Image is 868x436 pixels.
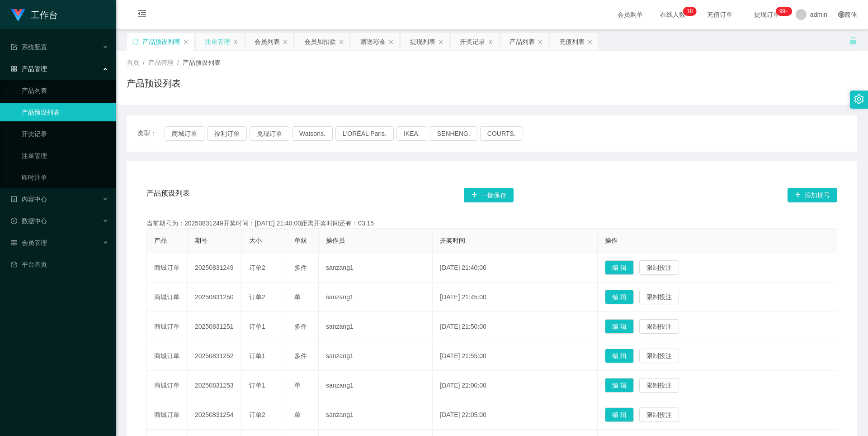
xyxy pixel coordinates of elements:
[639,319,679,334] button: 限制投注
[488,39,493,45] i: 图标: close
[22,125,108,143] a: 开奖记录
[319,371,433,400] td: sanzang1
[639,290,679,304] button: 限制投注
[146,219,837,228] div: 当前期号为：20250831249开奖时间：[DATE] 21:40:00距离开奖时间还有：03:15
[11,196,17,202] i: 图标: profile
[605,290,634,304] button: 编 辑
[639,349,679,363] button: 限制投注
[294,352,307,359] span: 多件
[127,77,181,90] h1: 产品预设列表
[605,319,634,334] button: 编 辑
[188,341,242,371] td: 20250831252
[605,407,634,422] button: 编 辑
[687,7,690,16] p: 1
[509,33,535,50] div: 产品列表
[605,349,634,363] button: 编 辑
[249,293,265,301] span: 订单2
[433,341,598,371] td: [DATE] 21:55:00
[132,38,139,45] i: 图标: sync
[480,126,523,141] button: COURTS.
[703,11,737,18] span: 充值订单
[339,39,344,45] i: 图标: close
[195,237,208,244] span: 期号
[430,126,477,141] button: SENHENG.
[587,39,593,45] i: 图标: close
[183,59,221,66] span: 产品预设列表
[233,39,238,45] i: 图标: close
[11,239,47,246] span: 会员管理
[294,323,307,330] span: 多件
[639,378,679,393] button: 限制投注
[319,400,433,430] td: sanzang1
[205,33,230,50] div: 注单管理
[319,341,433,371] td: sanzang1
[11,196,47,203] span: 内容中心
[147,400,188,430] td: 商城订单
[319,253,433,283] td: sanzang1
[147,283,188,312] td: 商城订单
[683,7,696,16] sup: 18
[146,188,190,202] span: 产品预设列表
[11,43,47,51] span: 系统配置
[854,94,864,104] i: 图标: setting
[11,240,17,246] i: 图标: table
[294,264,307,271] span: 多件
[177,59,179,66] span: /
[188,312,242,341] td: 20250831251
[433,283,598,312] td: [DATE] 21:45:00
[22,168,108,187] a: 即时注单
[294,411,301,418] span: 单
[207,126,247,141] button: 福利订单
[11,65,47,72] span: 产品管理
[335,126,394,141] button: L'ORÉAL Paris.
[137,126,165,141] span: 类型：
[440,237,465,244] span: 开奖时间
[127,59,139,66] span: 首页
[188,253,242,283] td: 20250831249
[188,283,242,312] td: 20250831250
[360,33,386,50] div: 赠送彩金
[148,59,174,66] span: 产品管理
[433,371,598,400] td: [DATE] 22:00:00
[605,378,634,393] button: 编 辑
[154,237,167,244] span: 产品
[294,382,301,389] span: 单
[249,237,262,244] span: 大小
[433,312,598,341] td: [DATE] 21:50:00
[838,11,844,18] i: 图标: global
[464,188,514,202] button: 图标: plus一键保存
[188,371,242,400] td: 20250831253
[538,39,543,45] i: 图标: close
[396,126,427,141] button: IKEA.
[11,218,17,224] i: 图标: check-circle-o
[249,352,265,359] span: 订单1
[22,103,108,121] a: 产品预设列表
[750,11,784,18] span: 提现订单
[183,39,189,45] i: 图标: close
[460,33,485,50] div: 开奖记录
[31,0,58,29] h1: 工作台
[326,237,345,244] span: 操作员
[127,0,157,29] i: 图标: menu-fold
[319,283,433,312] td: sanzang1
[433,253,598,283] td: [DATE] 21:40:00
[639,407,679,422] button: 限制投注
[559,33,585,50] div: 充值列表
[639,260,679,275] button: 限制投注
[143,59,145,66] span: /
[147,341,188,371] td: 商城订单
[292,126,333,141] button: Watsons.
[249,382,265,389] span: 订单1
[11,11,58,18] a: 工作台
[776,7,792,16] sup: 1040
[294,293,301,301] span: 单
[250,126,289,141] button: 兑现订单
[249,323,265,330] span: 订单1
[22,81,108,100] a: 产品列表
[147,253,188,283] td: 商城订单
[438,39,443,45] i: 图标: close
[11,9,25,22] img: logo.9652507e.png
[849,37,857,45] i: 图标: unlock
[788,188,837,202] button: 图标: plus添加期号
[304,33,336,50] div: 会员加扣款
